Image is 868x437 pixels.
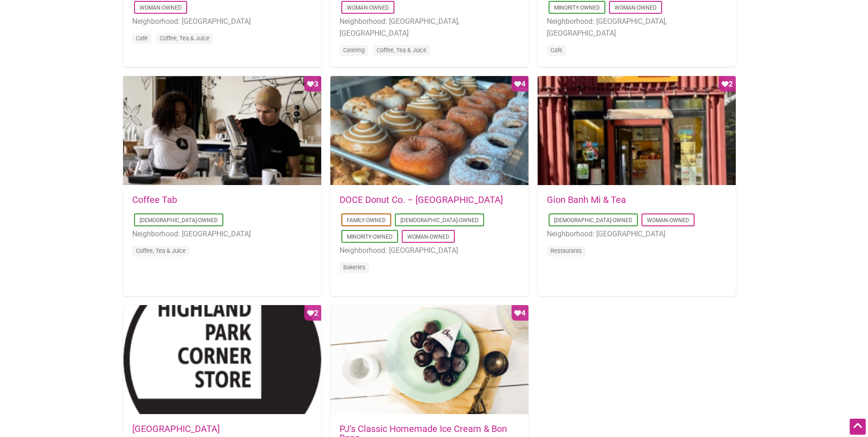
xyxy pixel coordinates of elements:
[136,35,148,42] a: Cafe
[340,245,519,257] li: Neighborhood: [GEOGRAPHIC_DATA]
[377,47,426,54] a: Coffee, Tea & Juice
[160,35,210,42] a: Coffee, Tea & Juice
[554,5,600,11] a: Minority-Owned
[547,228,727,240] li: Neighborhood: [GEOGRAPHIC_DATA]
[347,234,393,240] a: Minority-Owned
[615,5,657,11] a: Woman-Owned
[547,194,626,205] a: Gion Banh Mi & Tea
[132,16,312,27] li: Neighborhood: [GEOGRAPHIC_DATA]
[554,217,632,224] a: [DEMOGRAPHIC_DATA]-Owned
[132,228,312,240] li: Neighborhood: [GEOGRAPHIC_DATA]
[550,47,562,54] a: Cafe
[140,5,182,11] a: Woman-Owned
[132,423,220,434] a: [GEOGRAPHIC_DATA]
[132,194,177,205] a: Coffee Tab
[400,217,479,224] a: [DEMOGRAPHIC_DATA]-Owned
[850,419,866,435] div: Scroll Back to Top
[547,16,727,39] li: Neighborhood: [GEOGRAPHIC_DATA], [GEOGRAPHIC_DATA]
[136,247,186,254] a: Coffee, Tea & Juice
[343,47,365,54] a: Catering
[550,247,582,254] a: Restaurants
[343,264,366,271] a: Bakeries
[340,16,519,39] li: Neighborhood: [GEOGRAPHIC_DATA], [GEOGRAPHIC_DATA]
[647,217,689,224] a: Woman-Owned
[407,234,449,240] a: Woman-Owned
[340,194,503,205] a: DOCE Donut Co. – [GEOGRAPHIC_DATA]
[347,217,386,224] a: Family-Owned
[140,217,218,224] a: [DEMOGRAPHIC_DATA]-Owned
[347,5,389,11] a: Woman-Owned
